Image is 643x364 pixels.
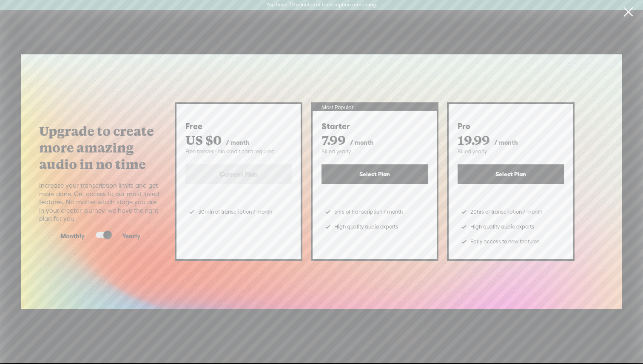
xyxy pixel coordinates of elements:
div: Free forever - No credit card required [185,148,292,155]
span: Early access to new features [470,235,540,248]
span: 7.99 [321,131,346,148]
span: High quality audio exports [470,220,534,233]
span: 5hrs of transcription / month [334,206,403,218]
span: 19.99 [458,131,490,148]
div: Free [185,121,292,132]
span: Yearly [122,232,140,240]
span: Monthly [60,232,85,240]
span: 20hrs of transcription / month [470,206,542,218]
div: Starter [321,121,428,132]
div: Most Popular [313,104,437,111]
button: Select Plan [321,164,428,184]
span: / month [350,139,374,146]
span: / month [226,139,250,146]
button: Select Plan [458,164,564,184]
label: Current Plan [185,164,292,184]
span: / month [494,139,518,146]
span: 30min of transcription / month [198,206,272,218]
span: Increase your transcription limits and get more done. Get access to our most loved features. No m... [39,181,162,223]
span: US $0 [185,131,222,148]
span: High quality audio exports [334,220,398,233]
label: Upgrade to create more amazing audio in no time [39,123,162,172]
div: Billed yearly [458,148,564,155]
div: Pro [458,121,564,132]
div: Billed yearly [321,148,428,155]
